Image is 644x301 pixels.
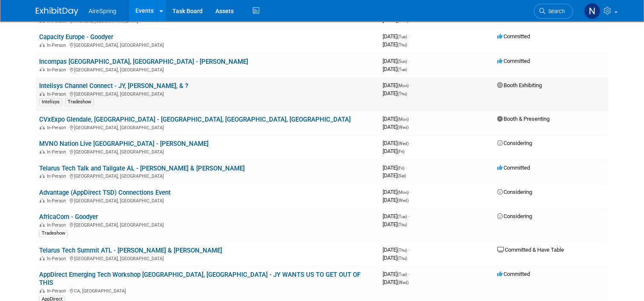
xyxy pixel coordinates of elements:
[398,280,409,285] span: (Wed)
[39,140,209,148] a: MVNO Nation Live [GEOGRAPHIC_DATA] - [PERSON_NAME]
[497,213,532,219] span: Considering
[383,165,407,171] span: [DATE]
[383,124,409,130] span: [DATE]
[398,149,404,154] span: (Fri)
[383,17,409,23] span: [DATE]
[408,58,409,64] span: -
[383,140,411,146] span: [DATE]
[383,82,411,88] span: [DATE]
[40,256,45,260] img: In-Person Event
[39,66,376,73] div: [GEOGRAPHIC_DATA], [GEOGRAPHIC_DATA]
[40,43,45,47] img: In-Person Event
[39,90,376,97] div: [GEOGRAPHIC_DATA], [GEOGRAPHIC_DATA]
[398,34,407,39] span: (Tue)
[383,271,409,277] span: [DATE]
[534,4,573,19] a: Search
[497,116,550,122] span: Booth & Presenting
[398,18,409,23] span: (Wed)
[398,166,404,170] span: (Fri)
[497,140,532,146] span: Considering
[584,3,600,19] img: Natalie Pyron
[398,59,407,64] span: (Sun)
[39,221,376,228] div: [GEOGRAPHIC_DATA], [GEOGRAPHIC_DATA]
[398,43,407,47] span: (Thu)
[398,222,407,227] span: (Thu)
[497,165,530,171] span: Committed
[408,247,409,253] span: -
[497,271,530,277] span: Committed
[39,172,376,179] div: [GEOGRAPHIC_DATA], [GEOGRAPHIC_DATA]
[39,116,351,123] a: CVxExpo Glendale, [GEOGRAPHIC_DATA] - [GEOGRAPHIC_DATA], [GEOGRAPHIC_DATA], [GEOGRAPHIC_DATA]
[398,198,409,203] span: (Wed)
[40,149,45,153] img: In-Person Event
[47,149,69,155] span: In-Person
[383,197,409,203] span: [DATE]
[47,125,69,131] span: In-Person
[39,58,248,65] a: Incompas [GEOGRAPHIC_DATA], [GEOGRAPHIC_DATA] - [PERSON_NAME]
[545,8,565,14] span: Search
[398,256,407,261] span: (Thu)
[39,230,68,237] div: Tradeshow
[383,221,407,227] span: [DATE]
[383,116,411,122] span: [DATE]
[39,189,171,196] a: Advantage (AppDirect TSD) Connections Event
[47,67,69,73] span: In-Person
[39,271,361,287] a: AppDirect Emerging Tech Workshop [GEOGRAPHIC_DATA], [GEOGRAPHIC_DATA] - JY WANTS US TO GET OUT OF...
[383,58,409,64] span: [DATE]
[406,165,407,171] span: -
[65,98,94,106] div: Tradeshow
[398,173,406,178] span: (Sat)
[410,140,411,146] span: -
[398,83,409,88] span: (Mon)
[40,288,45,292] img: In-Person Event
[383,90,407,97] span: [DATE]
[39,287,376,294] div: CA, [GEOGRAPHIC_DATA]
[410,116,411,122] span: -
[383,189,411,195] span: [DATE]
[40,198,45,202] img: In-Person Event
[410,82,411,88] span: -
[398,125,409,130] span: (Wed)
[383,279,409,285] span: [DATE]
[398,248,407,253] span: (Thu)
[398,190,409,195] span: (Mon)
[383,66,407,72] span: [DATE]
[47,43,69,48] span: In-Person
[398,141,409,146] span: (Wed)
[39,197,376,204] div: [GEOGRAPHIC_DATA], [GEOGRAPHIC_DATA]
[497,82,542,88] span: Booth Exhibiting
[47,256,69,261] span: In-Person
[39,33,113,41] a: Capacity Europe - Goodyer
[89,8,116,14] span: AireSpring
[383,172,406,179] span: [DATE]
[36,7,78,16] img: ExhibitDay
[383,255,407,261] span: [DATE]
[47,91,69,97] span: In-Person
[47,198,69,204] span: In-Person
[497,247,564,253] span: Committed & Have Table
[383,33,409,40] span: [DATE]
[39,165,245,172] a: Telarus Tech Talk and Tailgate AL - [PERSON_NAME] & [PERSON_NAME]
[383,247,409,253] span: [DATE]
[398,117,409,122] span: (Mon)
[497,33,530,40] span: Committed
[47,18,69,24] span: In-Person
[398,91,407,96] span: (Thu)
[398,272,407,277] span: (Tue)
[408,33,409,40] span: -
[410,189,411,195] span: -
[39,98,62,106] div: Intelisys
[383,148,404,154] span: [DATE]
[47,288,69,294] span: In-Person
[47,173,69,179] span: In-Person
[408,213,409,219] span: -
[497,189,532,195] span: Considering
[383,41,407,48] span: [DATE]
[39,124,376,131] div: [GEOGRAPHIC_DATA], [GEOGRAPHIC_DATA]
[383,213,409,219] span: [DATE]
[39,148,376,155] div: [GEOGRAPHIC_DATA], [GEOGRAPHIC_DATA]
[398,67,407,72] span: (Tue)
[398,214,407,219] span: (Tue)
[47,222,69,228] span: In-Person
[39,82,188,90] a: Intelisys Channel Connect - JY, [PERSON_NAME], & ?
